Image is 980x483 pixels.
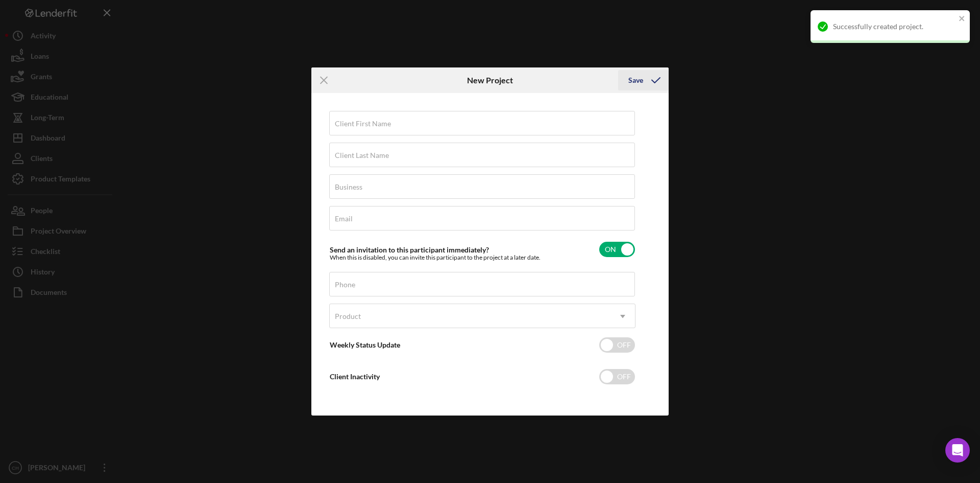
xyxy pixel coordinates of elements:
button: Save [618,70,669,90]
div: Open Intercom Messenger [945,438,970,463]
label: Client Inactivity [330,372,380,381]
div: When this is disabled, you can invite this participant to the project at a later date. [330,254,541,261]
label: Weekly Status Update [330,340,400,349]
div: Product [335,312,361,320]
label: Client Last Name [335,151,389,159]
label: Business [335,183,362,191]
div: Save [628,70,643,90]
label: Client First Name [335,120,391,128]
label: Send an invitation to this participant immediately? [330,245,489,254]
div: Successfully created project. [833,22,955,31]
button: close [959,14,966,24]
h6: New Project [467,76,513,85]
label: Email [335,215,353,223]
label: Phone [335,281,355,289]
